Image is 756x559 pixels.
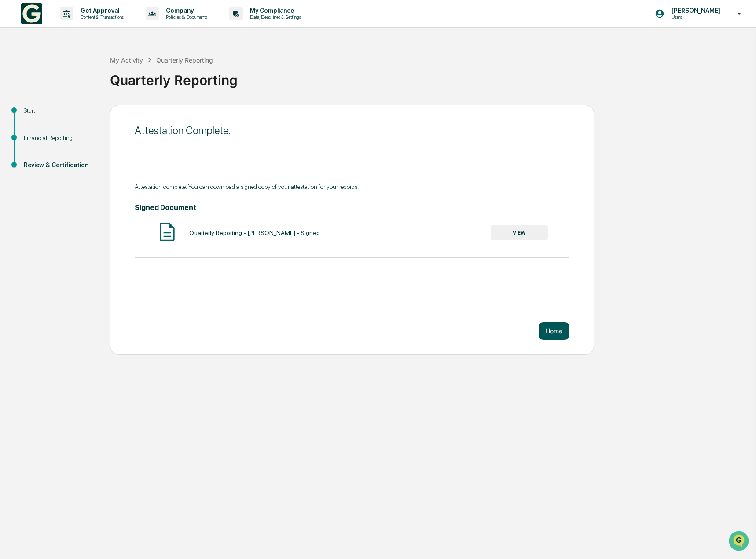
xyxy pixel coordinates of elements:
[18,128,55,136] span: Data Lookup
[24,133,96,143] div: Financial Reporting
[539,322,569,340] button: Home
[73,7,128,14] p: Get Approval
[728,530,752,554] iframe: Open customer support
[24,161,96,170] div: Review & Certification
[30,67,144,76] div: Start new chat
[73,111,109,120] span: Attestations
[9,129,16,136] div: 🔎
[664,14,725,20] p: Users
[62,149,106,156] a: Powered byPylon
[491,225,548,240] button: VIEW
[243,7,305,14] p: My Compliance
[135,183,569,190] div: Attestation complete. You can download a signed copy of your attestation for your records.
[5,124,59,140] a: 🔎Data Lookup
[18,111,57,120] span: Preclearance
[135,124,569,137] div: Attestation Complete.
[24,106,96,115] div: Start
[135,203,569,212] h4: Signed Document
[73,14,128,20] p: Content & Transactions
[64,112,71,119] div: 🗄️
[664,7,725,14] p: [PERSON_NAME]
[156,221,178,243] img: Document Icon
[21,3,42,24] img: logo
[110,56,143,64] div: My Activity
[88,149,106,156] span: Pylon
[9,67,25,83] img: 1746055101610-c473b297-6a78-478c-a979-82029cc54cd1
[243,14,305,20] p: Data, Deadlines & Settings
[159,14,212,20] p: Policies & Documents
[30,76,111,83] div: We're available if you need us!
[9,112,16,119] div: 🖐️
[9,18,160,33] p: How can we help?
[150,70,160,81] button: Start new chat
[189,229,320,236] div: Quarterly Reporting - [PERSON_NAME] - Signed
[5,107,60,123] a: 🖐️Preclearance
[156,56,213,64] div: Quarterly Reporting
[60,107,113,123] a: 🗄️Attestations
[159,7,212,14] p: Company
[110,65,752,88] div: Quarterly Reporting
